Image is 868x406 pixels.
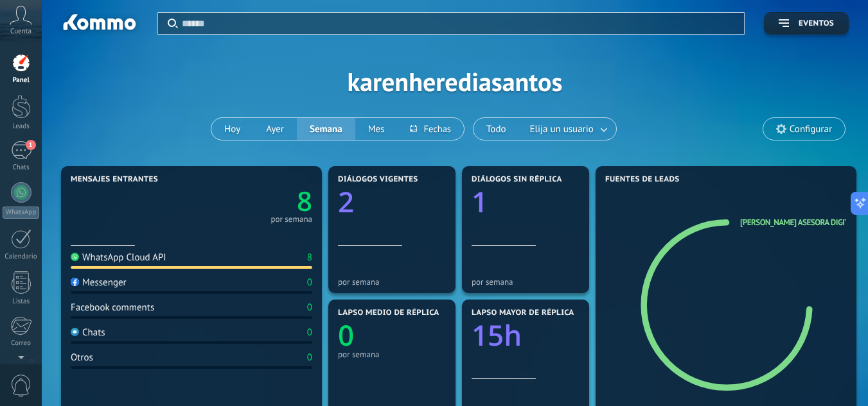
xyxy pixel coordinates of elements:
div: 8 [307,251,312,264]
div: por semana [472,277,580,287]
div: Calendario [3,253,40,261]
span: Lapso mayor de réplica [472,309,574,317]
span: Mensajes entrantes [71,175,158,184]
img: Chats [71,328,79,336]
span: Diálogos sin réplica [472,175,562,184]
div: por semana [338,277,446,287]
a: 15h [472,316,580,354]
span: Configurar [790,124,832,135]
text: 15h [472,316,522,354]
button: Todo [474,118,519,140]
span: 1 [26,140,36,150]
button: Semana [297,118,355,140]
button: Fechas [397,118,463,140]
div: Leads [3,123,40,131]
div: WhatsApp [3,207,39,219]
div: Chats [71,326,105,339]
span: Diálogos vigentes [338,175,418,184]
div: Messenger [71,276,127,289]
button: Eventos [764,12,849,35]
span: Cuenta [10,28,31,36]
text: 1 [472,182,488,221]
span: Fuentes de leads [605,175,680,184]
span: Elija un usuario [527,121,596,138]
div: 0 [307,276,312,289]
a: [PERSON_NAME] Asesora Digital [740,217,857,228]
button: Elija un usuario [519,118,616,140]
div: Correo [3,339,40,348]
div: Facebook comments [71,301,154,314]
div: Listas [3,298,40,306]
div: 0 [307,301,312,314]
div: 0 [307,326,312,339]
img: Messenger [71,278,79,286]
text: 0 [338,316,354,354]
div: WhatsApp Cloud API [71,251,166,264]
div: por semana [270,216,312,223]
div: 0 [307,351,312,364]
div: Chats [3,164,40,172]
button: Ayer [253,118,297,140]
div: Panel [3,76,40,85]
div: por semana [338,350,446,359]
button: Mes [355,118,398,140]
a: 8 [191,183,312,219]
div: Otros [71,351,93,364]
img: WhatsApp Cloud API [71,253,79,261]
span: Lapso medio de réplica [338,309,439,317]
span: Eventos [799,19,834,28]
button: Hoy [211,118,253,140]
text: 8 [297,183,312,219]
text: 2 [338,182,354,221]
